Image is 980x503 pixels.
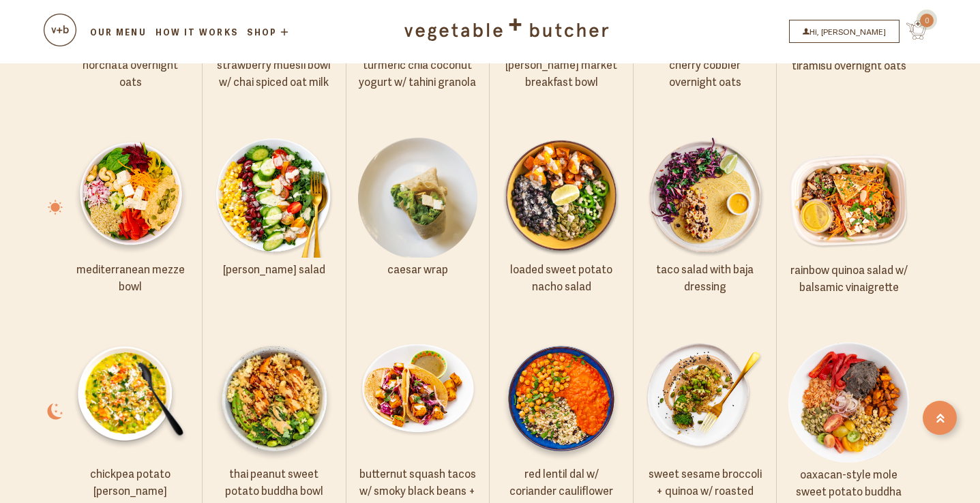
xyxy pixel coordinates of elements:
p: Horchata Overnight Oats [71,56,191,91]
p: Chickpea Potato [PERSON_NAME] [71,465,191,500]
p: Caesar Wrap [358,260,478,278]
img: Kale Cobb Salad [214,138,334,269]
img: Chickpea Potato Curry [71,342,191,451]
p: Tiramisu Overnight Oats [788,57,909,74]
img: Taco Salad with Baja Dressing [645,138,765,258]
img: Mediterranean Mezze Bowl [71,138,191,258]
img: cart [906,20,927,40]
img: Loaded Sweet Potato Nacho Salad [501,138,621,258]
p: Cherry Cobbler Overnight Oats [645,56,765,91]
img: Oaxacan-Style Mole Sweet Potato Buddha Bowl [788,342,909,463]
a: How it Works [153,26,240,38]
p: [PERSON_NAME] Market Breakfast Bowl [501,56,621,91]
p: Rainbow Quinoa Salad w/ Balsamic Vinaigrette [788,261,909,296]
p: Strawberry Muesli Bowl w/ Chai Spiced Oat Milk [214,56,334,91]
a: Hi, [PERSON_NAME] [789,20,900,43]
img: Butternut Squash Tacos w/ Smoky Black Beans + Jicama Slaw [358,342,478,456]
span: 0 [920,14,934,27]
p: Loaded Sweet Potato Nacho Salad [501,260,621,295]
img: Sweet Sesame Broccoli + Quinoa w/ Roasted Edamame [645,342,765,451]
img: cart [44,14,76,46]
p: [PERSON_NAME] Salad [214,260,334,278]
p: Thai Peanut Sweet Potato Buddha Bowl [214,465,334,500]
img: Caesar Wrap [358,138,478,259]
img: Rainbow Quinoa Salad w/ Balsamic Vinaigrette [788,138,909,258]
p: Turmeric Chia Coconut Yogurt w/ Tahini Granola [358,56,478,91]
p: Taco Salad with Baja Dressing [645,260,765,295]
p: Mediterranean Mezze Bowl [71,260,191,295]
a: Our Menu [88,26,149,38]
a: Shop [245,27,292,37]
img: Thai Peanut Sweet Potato Buddha Bowl [214,342,334,462]
img: Red Lentil Dal w/ Coriander Cauliflower Couscous [501,342,621,462]
a: 0 [900,29,927,42]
